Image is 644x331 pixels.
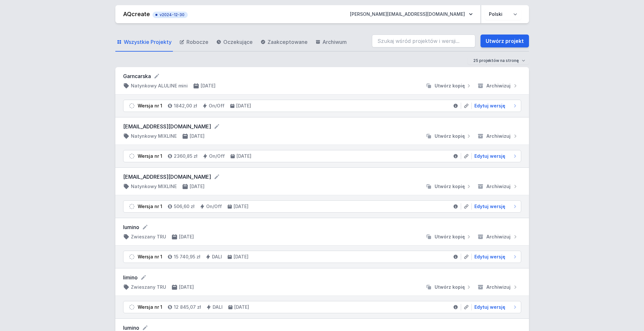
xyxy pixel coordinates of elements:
button: Edytuj nazwę projektu [153,73,160,79]
a: Edytuj wersję [472,304,518,310]
a: AQcreate [123,11,150,17]
form: [EMAIL_ADDRESS][DOMAIN_NAME] [123,173,521,181]
a: Archiwum [314,33,348,52]
select: Wybierz język [485,8,521,20]
button: Archiwizuj [475,284,521,290]
span: Archiwizuj [486,234,511,240]
span: Oczekujące [223,38,253,46]
span: Zaakceptowane [268,38,308,46]
h4: [DATE] [234,203,248,210]
form: Garncarska [123,72,521,80]
h4: [DATE] [190,133,205,139]
span: Utwórz kopię [435,133,465,139]
button: Utwórz kopię [423,284,475,290]
h4: Natynkowy MIXLINE [131,133,177,139]
h4: [DATE] [234,304,249,310]
button: Edytuj nazwę projektu [140,274,147,281]
span: Edytuj wersję [474,304,505,310]
button: Edytuj nazwę projektu [214,174,220,180]
button: Edytuj nazwę projektu [214,123,220,130]
img: draft.svg [129,153,135,159]
h4: 12 845,07 zł [174,304,201,310]
img: draft.svg [129,103,135,109]
a: Robocze [178,33,210,52]
span: Wszystkie Projekty [124,38,172,46]
h4: 506,60 zł [174,203,195,210]
button: Archiwizuj [475,133,521,139]
button: Utwórz kopię [423,234,475,240]
div: Wersja nr 1 [138,203,162,210]
button: Utwórz kopię [423,183,475,190]
button: Archiwizuj [475,83,521,89]
a: Edytuj wersję [472,153,518,159]
span: Utwórz kopię [435,183,465,190]
span: Utwórz kopię [435,284,465,290]
span: v2024-12-30 [156,12,185,17]
span: Utwórz kopię [435,234,465,240]
button: Archiwizuj [475,234,521,240]
form: [EMAIL_ADDRESS][DOMAIN_NAME] [123,123,521,130]
a: Utwórz projekt [480,35,529,47]
input: Szukaj wśród projektów i wersji... [372,35,475,47]
a: Zaakceptowane [259,33,309,52]
h4: [DATE] [179,234,194,240]
button: Archiwizuj [475,183,521,190]
h4: [DATE] [190,183,205,190]
h4: Zwieszany TRU [131,234,166,240]
span: Archiwizuj [486,133,511,139]
form: limino [123,274,521,281]
h4: 15 740,95 zł [174,254,200,260]
h4: [DATE] [237,153,251,159]
button: Edytuj nazwę projektu [142,325,148,331]
h4: On/Off [209,103,225,109]
span: Edytuj wersję [474,203,505,210]
h4: Natynkowy MIXLINE [131,183,177,190]
a: Edytuj wersję [472,203,518,210]
h4: On/Off [209,153,225,159]
span: Archiwizuj [486,284,511,290]
span: Robocze [186,38,208,46]
span: Archiwizuj [486,83,511,89]
img: draft.svg [129,254,135,260]
span: Utwórz kopię [435,83,465,89]
h4: 2360,85 zł [174,153,197,159]
h4: DALI [212,254,222,260]
img: draft.svg [129,304,135,310]
h4: DALI [213,304,223,310]
h4: [DATE] [234,254,248,260]
div: Wersja nr 1 [138,254,162,260]
div: Wersja nr 1 [138,304,162,310]
div: Wersja nr 1 [138,103,162,109]
button: v2024-12-30 [153,10,188,18]
span: Archiwum [322,38,347,46]
img: draft.svg [129,203,135,210]
a: Edytuj wersję [472,254,518,260]
button: [PERSON_NAME][EMAIL_ADDRESS][DOMAIN_NAME] [345,8,478,20]
span: Edytuj wersję [474,153,505,159]
h4: [DATE] [201,83,216,89]
div: Wersja nr 1 [138,153,162,159]
h4: On/Off [206,203,222,210]
a: Wszystkie Projekty [115,33,173,52]
button: Utwórz kopię [423,133,475,139]
button: Utwórz kopię [423,83,475,89]
span: Edytuj wersję [474,254,505,260]
a: Oczekujące [215,33,254,52]
span: Edytuj wersję [474,103,505,109]
h4: Zwieszany TRU [131,284,166,290]
button: Edytuj nazwę projektu [142,224,148,230]
a: Edytuj wersję [472,103,518,109]
form: lumino [123,223,521,231]
span: Archiwizuj [486,183,511,190]
h4: Natynkowy ALULINE mini [131,83,188,89]
h4: 1842,00 zł [174,103,197,109]
h4: [DATE] [179,284,194,290]
h4: [DATE] [236,103,251,109]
